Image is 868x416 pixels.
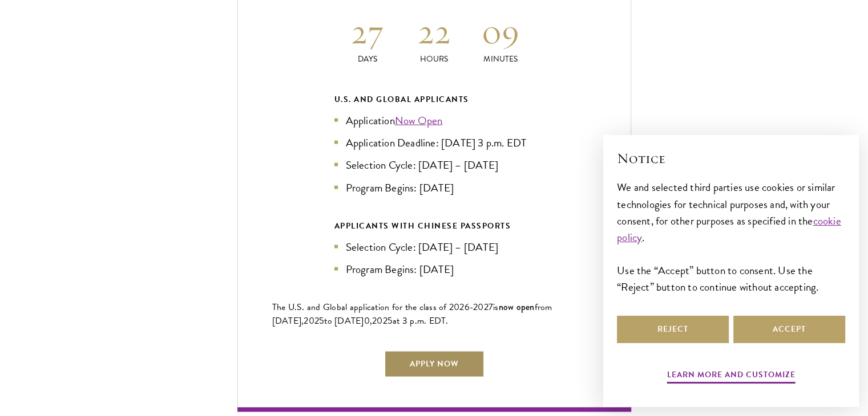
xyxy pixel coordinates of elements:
[334,219,534,233] div: APPLICANTS WITH CHINESE PASSPORTS
[334,92,534,107] div: U.S. and Global Applicants
[272,300,552,328] span: from [DATE],
[334,134,534,151] li: Application Deadline: [DATE] 3 p.m. EDT
[334,239,534,255] li: Selection Cycle: [DATE] – [DATE]
[465,300,470,314] span: 6
[334,10,401,53] h2: 27
[384,350,485,378] a: Apply Now
[733,316,845,343] button: Accept
[319,314,324,328] span: 5
[393,314,449,328] span: at 3 p.m. EDT.
[334,261,534,278] li: Program Begins: [DATE]
[617,316,729,343] button: Reject
[334,180,534,196] li: Program Begins: [DATE]
[617,149,845,168] h2: Notice
[617,213,841,246] a: cookie policy
[334,157,534,173] li: Selection Cycle: [DATE] – [DATE]
[387,314,393,328] span: 5
[617,179,845,295] div: We and selected third parties use cookies or similar technologies for technical purposes and, wit...
[467,10,534,53] h2: 09
[488,300,493,314] span: 7
[370,314,372,328] span: ,
[272,300,465,314] span: The U.S. and Global application for the class of 202
[304,314,319,328] span: 202
[334,53,401,65] p: Days
[499,300,535,313] span: now open
[667,368,796,385] button: Learn more and customize
[401,53,467,65] p: Hours
[372,314,387,328] span: 202
[467,53,534,65] p: Minutes
[395,112,443,129] a: Now Open
[470,300,488,314] span: -202
[334,112,534,129] li: Application
[401,10,467,53] h2: 22
[324,314,364,328] span: to [DATE]
[364,314,370,328] span: 0
[493,300,499,314] span: is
